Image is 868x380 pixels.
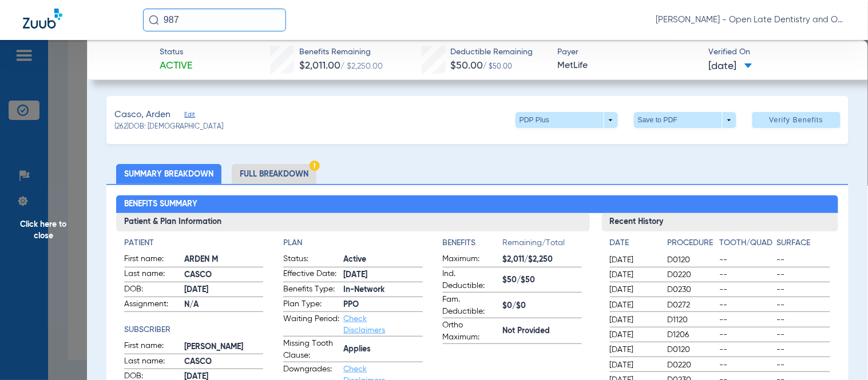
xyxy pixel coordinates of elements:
[610,269,658,281] span: [DATE]
[610,359,658,371] span: [DATE]
[443,237,503,249] h4: Benefits
[483,63,513,70] span: / $50.00
[610,299,658,311] span: [DATE]
[719,314,773,326] span: --
[516,112,618,128] button: PDP Plus
[343,254,422,266] span: Active
[777,299,831,311] span: --
[668,359,716,371] span: D0220
[610,329,658,341] span: [DATE]
[610,237,658,249] h4: Date
[443,294,499,318] span: Fam. Deductible:
[777,254,831,266] span: --
[811,325,868,380] iframe: Chat Widget
[124,268,180,282] span: Last name:
[451,61,483,71] span: $50.00
[719,344,773,355] span: --
[558,46,699,58] span: Payer
[443,253,499,267] span: Maximum:
[777,359,831,371] span: --
[149,15,159,25] img: Search Icon
[23,9,62,29] img: Zuub Logo
[719,269,773,281] span: --
[719,359,773,371] span: --
[283,268,339,282] span: Effective Date:
[451,46,533,58] span: Deductible Remaining
[283,253,339,267] span: Status:
[503,300,582,312] span: $0/$0
[184,269,263,281] span: CASCO
[343,299,422,311] span: PPO
[283,338,339,362] span: Missing Tooth Clause:
[610,237,658,253] app-breakdown-title: Date
[708,46,849,58] span: Verified On
[116,213,589,231] h3: Patient & Plan Information
[668,237,716,249] h4: Procedure
[719,299,773,311] span: --
[184,111,195,122] span: Edit
[343,284,422,296] span: In-Network
[184,254,263,266] span: ARDEN M
[114,108,171,122] span: Casco, Arden
[343,315,385,334] a: Check Disclaimers
[343,343,422,355] span: Applies
[777,329,831,341] span: --
[124,355,180,369] span: Last name:
[777,269,831,281] span: --
[708,59,752,74] span: [DATE]
[143,9,286,31] input: Search for patients
[184,299,263,311] span: N/A
[656,14,845,26] span: [PERSON_NAME] - Open Late Dentistry and Orthodontics
[184,341,263,353] span: [PERSON_NAME]
[668,254,716,266] span: D0120
[777,237,831,253] app-breakdown-title: Surface
[610,314,658,326] span: [DATE]
[340,62,383,70] span: / $2,250.00
[184,284,263,296] span: [DATE]
[299,46,383,58] span: Benefits Remaining
[343,269,422,281] span: [DATE]
[114,122,223,133] span: (262) DOB: [DEMOGRAPHIC_DATA]
[443,268,499,292] span: Ind. Deductible:
[668,344,716,355] span: D0120
[116,195,838,214] h2: Benefits Summary
[124,253,180,267] span: First name:
[160,59,192,73] span: Active
[124,324,263,336] h4: Subscriber
[719,254,773,266] span: --
[668,284,716,295] span: D0230
[283,313,339,336] span: Waiting Period:
[283,283,339,297] span: Benefits Type:
[634,112,736,128] button: Save to PDF
[668,299,716,311] span: D0272
[719,284,773,295] span: --
[283,298,339,312] span: Plan Type:
[602,213,839,231] h3: Recent History
[124,340,180,354] span: First name:
[719,237,773,249] h4: Tooth/Quad
[668,269,716,281] span: D0220
[503,325,582,337] span: Not Provided
[610,344,658,355] span: [DATE]
[299,61,340,71] span: $2,011.00
[777,344,831,355] span: --
[777,237,831,249] h4: Surface
[124,237,263,249] h4: Patient
[443,237,503,253] app-breakdown-title: Benefits
[777,314,831,326] span: --
[124,283,180,297] span: DOB:
[770,115,824,125] span: Verify Benefits
[503,237,582,253] span: Remaining/Total
[232,164,316,184] li: Full Breakdown
[668,237,716,253] app-breakdown-title: Procedure
[116,164,221,184] li: Summary Breakdown
[610,254,658,266] span: [DATE]
[777,284,831,295] span: --
[283,237,422,249] h4: Plan
[124,298,180,312] span: Assignment:
[668,329,716,341] span: D1206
